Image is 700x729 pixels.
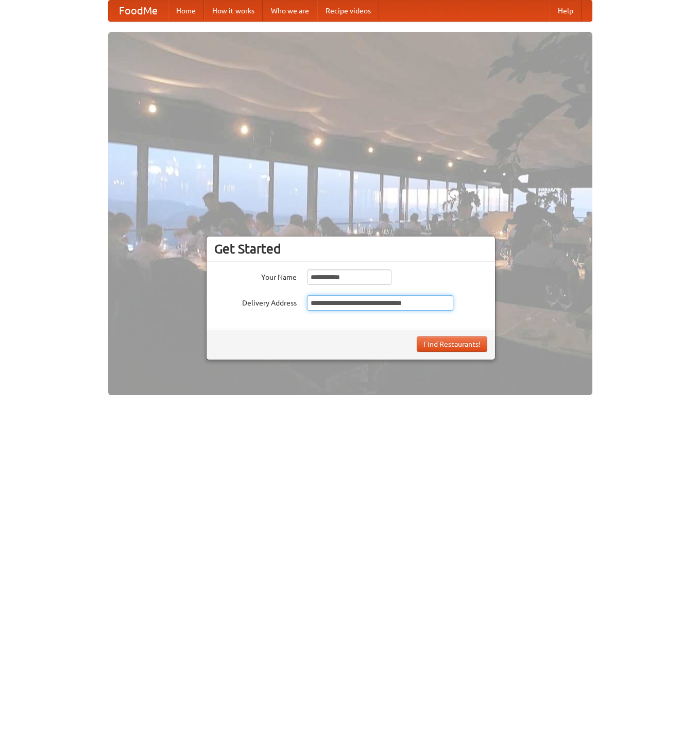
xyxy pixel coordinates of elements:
h3: Get Started [214,241,487,257]
a: Help [550,1,582,21]
a: How it works [204,1,263,21]
button: Find Restaurants! [417,336,487,352]
a: Recipe videos [317,1,379,21]
label: Your Name [214,269,297,282]
a: FoodMe [109,1,168,21]
label: Delivery Address [214,295,297,308]
a: Home [168,1,204,21]
a: Who we are [263,1,317,21]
